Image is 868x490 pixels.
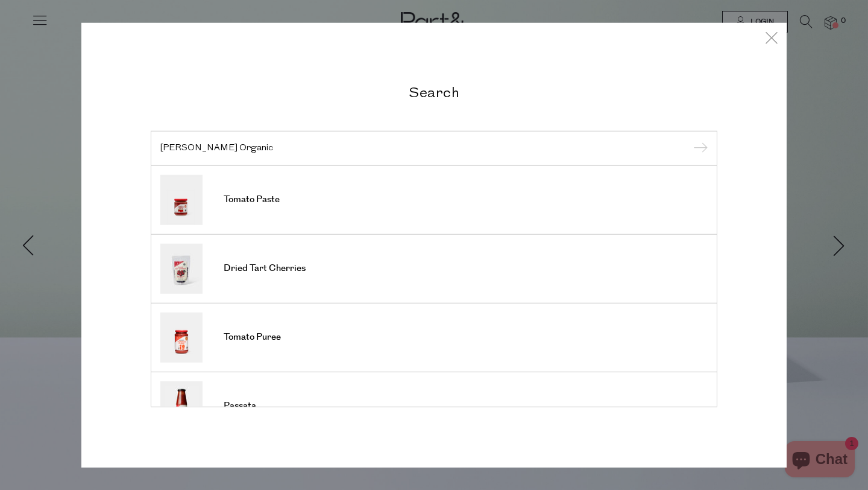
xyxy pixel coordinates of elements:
img: Passata [160,381,203,431]
span: Tomato Puree [224,331,281,343]
h2: Search [151,83,717,101]
span: Passata [224,400,256,412]
img: Tomato Puree [160,312,203,362]
span: Tomato Paste [224,194,280,206]
img: Tomato Paste [160,174,203,224]
a: Tomato Paste [160,174,708,224]
span: Dried Tart Cherries [224,262,306,275]
a: Passata [160,381,708,431]
img: Dried Tart Cherries [160,243,203,293]
a: Tomato Puree [160,312,708,362]
input: Search [160,144,708,153]
a: Dried Tart Cherries [160,243,708,293]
